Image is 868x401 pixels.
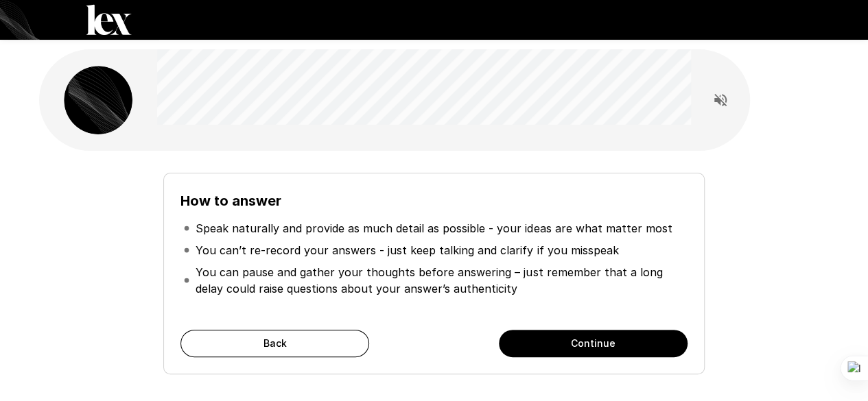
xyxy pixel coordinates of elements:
[196,220,672,236] p: Speak naturally and provide as much detail as possible - your ideas are what matter most
[196,242,618,258] p: You can’t re-record your answers - just keep talking and clarify if you misspeak
[196,264,684,297] p: You can pause and gather your thoughts before answering – just remember that a long delay could r...
[707,86,734,114] button: Read questions aloud
[64,66,132,134] img: lex_avatar2.png
[180,193,281,209] b: How to answer
[499,330,688,357] button: Continue
[180,330,369,357] button: Back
